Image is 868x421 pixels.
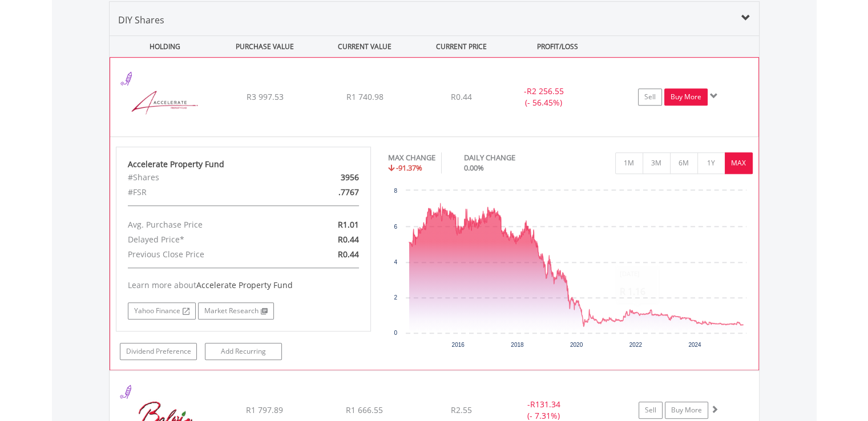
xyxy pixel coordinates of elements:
div: PURCHASE VALUE [216,36,314,57]
div: PROFIT/LOSS [509,36,607,57]
button: 3M [643,152,671,174]
span: DIY Shares [118,14,164,26]
div: CURRENT VALUE [316,36,414,57]
div: Accelerate Property Fund [128,159,360,170]
button: 6M [670,152,698,174]
div: Previous Close Price [119,247,285,262]
span: R2 256.55 [526,86,563,96]
text: 2022 [629,342,643,348]
text: 0 [394,330,397,336]
a: Sell [638,88,662,106]
span: -91.37% [396,163,422,173]
span: R1 740.98 [346,91,383,102]
span: R0.44 [338,249,359,260]
div: HOLDING [110,36,214,57]
text: 2020 [570,342,583,348]
span: R1.01 [338,219,359,230]
text: 4 [394,259,397,265]
button: 1Y [697,152,725,174]
span: R3 997.53 [246,91,283,102]
text: 6 [394,224,397,230]
div: - (- 56.45%) [500,86,586,108]
text: 2018 [511,342,524,348]
span: Accelerate Property Fund [196,280,293,290]
text: 8 [394,188,397,194]
a: Dividend Preference [120,343,197,360]
text: 2 [394,294,397,301]
div: .7767 [285,185,368,200]
svg: Interactive chart [388,185,752,356]
button: 1M [615,152,643,174]
span: R2.55 [451,404,472,415]
a: Add Recurring [205,343,282,360]
a: Market Research [198,302,274,319]
div: 3956 [285,170,368,185]
div: Avg. Purchase Price [119,217,285,232]
span: R0.44 [338,234,359,245]
div: #FSR [119,185,285,200]
span: R1 797.89 [246,404,283,415]
div: Learn more about [128,280,360,291]
a: Sell [639,402,663,419]
div: Chart. Highcharts interactive chart. [388,185,753,356]
div: Delayed Price* [119,232,285,247]
text: 2024 [688,342,701,348]
div: MAX CHANGE [388,152,435,163]
span: 0.00% [464,163,484,173]
span: R131.34 [530,399,560,410]
a: Buy More [665,402,708,419]
img: EQU.ZA.APF.png [116,72,214,133]
span: R0.44 [451,91,472,102]
div: CURRENT PRICE [415,36,506,57]
a: Buy More [664,88,708,106]
a: Yahoo Finance [128,302,196,319]
span: R1 666.55 [346,404,383,415]
button: MAX [725,152,753,174]
div: DAILY CHANGE [464,152,555,163]
div: #Shares [119,170,285,185]
text: 2016 [452,342,465,348]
